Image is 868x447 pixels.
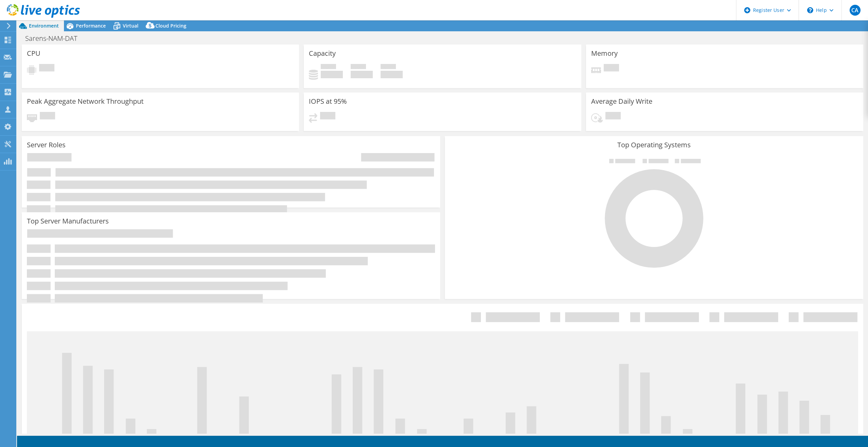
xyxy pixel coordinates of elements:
h3: Average Daily Write [591,98,652,105]
h4: 0 GiB [381,71,403,78]
svg: \n [807,7,813,13]
span: Pending [40,112,55,121]
span: Virtual [123,22,138,29]
span: Total [381,64,396,71]
h3: Memory [591,50,618,57]
h1: Sarens-NAM-DAT [22,35,88,42]
span: Performance [76,22,106,29]
h3: CPU [27,50,40,57]
span: Environment [29,22,59,29]
span: Free [351,64,366,71]
h3: Top Server Manufacturers [27,217,109,225]
span: Pending [39,64,54,73]
span: CA [850,5,861,16]
span: Used [321,64,336,71]
span: Pending [605,112,621,121]
span: Pending [320,112,335,121]
span: Pending [604,64,619,73]
h3: Server Roles [27,141,66,149]
span: Cloud Pricing [155,22,186,29]
h4: 0 GiB [351,71,373,78]
h3: Capacity [309,50,336,57]
h3: Peak Aggregate Network Throughput [27,98,144,105]
h4: 0 GiB [321,71,343,78]
h3: Top Operating Systems [450,141,858,149]
h3: IOPS at 95% [309,98,347,105]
